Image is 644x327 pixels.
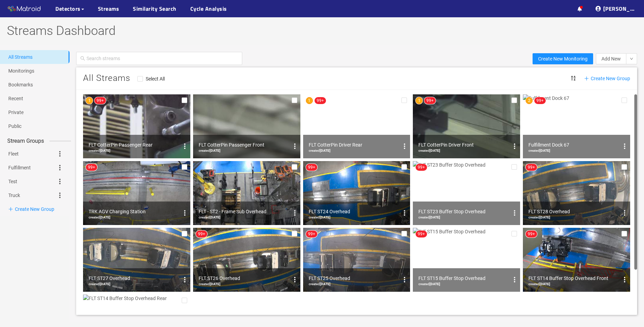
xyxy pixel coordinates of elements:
a: Truck [8,188,20,202]
span: created [89,282,110,286]
button: options [289,141,300,152]
span: Select All [143,76,167,82]
a: Bookmarks [8,82,33,87]
span: Add New [601,55,621,63]
button: options [509,141,520,152]
span: 99+ [418,232,425,236]
a: Cycle Analysis [190,4,227,13]
div: FLT ST14 Buffer Stop Overhead Front [528,274,619,282]
div: FLT ST28 Overhead [528,207,619,216]
div: FLT ST25 Overhead [309,274,399,282]
a: Similarity Search [133,4,176,13]
button: options [289,207,300,218]
input: Search streams [87,54,238,63]
span: created [309,149,330,152]
span: Stream Groups [2,137,49,145]
img: FLT CotterPin Driver Rear [303,94,410,158]
span: plus [8,207,13,212]
span: Create New Group [584,75,630,82]
img: TRK AGV Charging Station [83,161,190,225]
span: created [418,149,440,152]
span: created [528,149,550,152]
span: 99+ [317,98,324,103]
b: [DATE] [320,282,330,286]
div: FLT CotterPin Driver Front [418,141,509,149]
img: FLT ST27 Overhead [83,228,190,292]
button: options [619,274,630,285]
img: FLT ST24 Overhead [303,161,410,225]
span: 99+ [528,232,535,236]
div: FLT - ST2 - Frame Sub Overhead [199,207,289,216]
span: 99+ [536,98,544,103]
a: Public [8,123,21,129]
span: Create New Monitoring [538,55,588,63]
b: [DATE] [100,215,110,219]
button: options [289,274,300,285]
a: Streams [98,4,119,13]
span: created [418,215,440,219]
img: Matroid logo [7,4,42,14]
span: 99+ [528,165,535,170]
span: 99+ [308,232,315,236]
div: Fulfillment Dock 67 [528,141,619,149]
button: down [626,53,637,64]
img: FLT CotterPin Passenger Rear [83,94,190,158]
b: [DATE] [539,282,550,286]
b: [DATE] [539,215,550,219]
img: FLT ST26 Overhead [193,228,300,292]
a: All Streams [8,54,33,60]
span: created [528,215,550,219]
img: FLT - ST2 - Frame Sub Overhead [193,161,300,225]
span: created [89,215,110,219]
a: Test [8,175,17,188]
div: FLT ST23 Buffer Stop Overhead [418,207,509,216]
span: created [418,282,440,286]
span: 99+ [426,98,434,103]
span: All Streams [83,73,130,83]
img: FLT CotterPin Driver Front [413,94,520,158]
img: FLT ST28 Overhead [523,161,630,225]
button: Create New Monitoring [533,53,593,64]
b: [DATE] [429,149,440,152]
span: created [528,282,550,286]
b: [DATE] [210,149,220,152]
span: down [630,57,633,61]
img: Fulfillment Dock 67 [523,94,630,158]
b: [DATE] [429,215,440,219]
a: Fulfillment [8,161,31,175]
div: FLT ST15 Buffer Stop Overhead [418,274,509,282]
b: [DATE] [100,282,110,286]
b: [DATE] [100,149,110,152]
b: [DATE] [320,215,330,219]
button: options [399,207,410,218]
b: [DATE] [429,282,440,286]
div: FLT CotterPin Passenger Front [199,141,289,149]
span: created [309,215,330,219]
button: options [399,141,410,152]
span: 99+ [308,165,315,170]
button: options [179,141,190,152]
b: [DATE] [210,215,220,219]
button: Add New [596,53,626,64]
button: options [399,274,410,285]
div: FLT CotterPin Passenger Rear [89,141,179,149]
span: plus [584,76,589,81]
div: FLT ST27 Overhead [89,274,179,282]
span: created [199,149,220,152]
span: 99+ [88,165,95,170]
span: created [199,215,220,219]
button: options [619,141,630,152]
span: created [309,282,330,286]
a: Monitorings [8,68,34,74]
img: FLT CotterPin Passenger Front [193,94,300,158]
a: Recent [8,96,23,101]
b: [DATE] [210,282,220,286]
button: options [509,274,520,285]
span: search [80,56,85,61]
div: FLT CotterPin Driver Rear [309,141,399,149]
img: FLT ST23 Buffer Stop Overhead [413,161,520,225]
span: 99+ [418,165,425,170]
button: options [509,207,520,218]
button: options [179,274,190,285]
span: created [199,282,220,286]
